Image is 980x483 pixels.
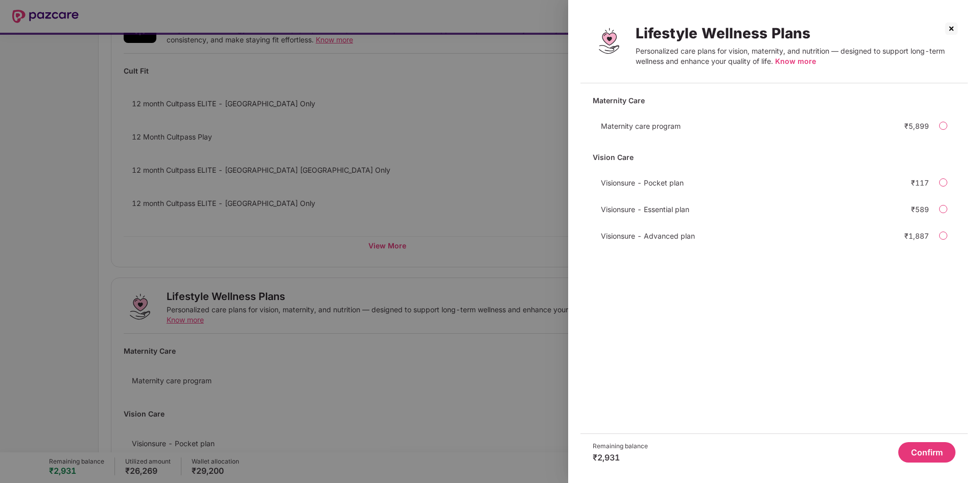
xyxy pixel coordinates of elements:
div: ₹2,931 [593,452,648,463]
span: Visionsure - Essential plan [601,205,689,214]
div: Personalized care plans for vision, maternity, and nutrition — designed to support long-term well... [636,46,955,66]
button: Confirm [898,442,955,463]
img: Lifestyle Wellness Plans [593,25,625,57]
div: Vision Care [593,148,955,166]
div: ₹1,887 [904,232,929,240]
span: Maternity care program [601,122,681,130]
img: svg+xml;base64,PHN2ZyBpZD0iQ3Jvc3MtMzJ4MzIiIHhtbG5zPSJodHRwOi8vd3d3LnczLm9yZy8yMDAwL3N2ZyIgd2lkdG... [943,20,960,37]
div: ₹5,899 [904,122,929,130]
div: Maternity Care [593,91,955,109]
div: Lifestyle Wellness Plans [636,25,955,42]
span: Visionsure - Advanced plan [601,232,695,240]
div: ₹117 [911,178,929,187]
div: ₹589 [911,205,929,214]
span: Know more [775,57,816,65]
span: Visionsure - Pocket plan [601,178,684,187]
div: Remaining balance [593,442,648,450]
